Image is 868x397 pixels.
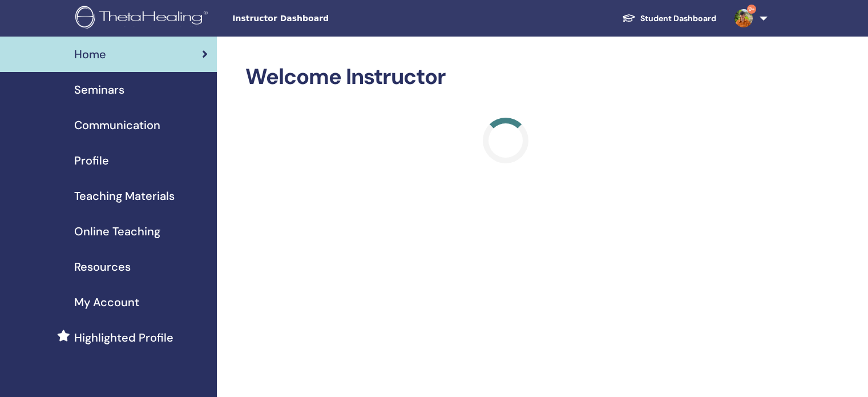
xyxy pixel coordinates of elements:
img: default.jpg [734,9,753,27]
span: Resources [74,258,131,275]
a: Student Dashboard [613,8,725,29]
span: Teaching Materials [74,187,175,204]
img: logo.png [75,6,212,31]
span: Highlighted Profile [74,329,173,346]
h2: Welcome Instructor [245,64,765,90]
span: 9+ [747,5,756,14]
span: Online Teaching [74,223,160,240]
span: Home [74,46,106,63]
span: Communication [74,117,160,134]
span: Profile [74,152,109,169]
span: My Account [74,294,139,311]
span: Seminars [74,81,124,98]
img: graduation-cap-white.svg [622,13,636,23]
span: Instructor Dashboard [232,13,403,25]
